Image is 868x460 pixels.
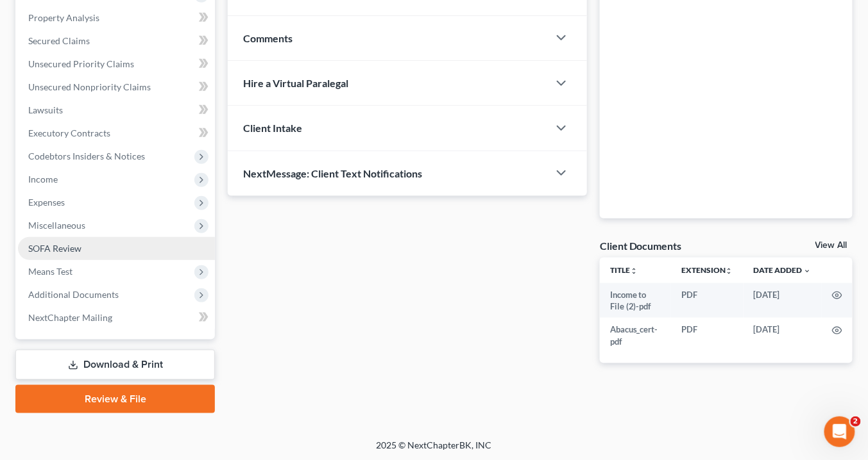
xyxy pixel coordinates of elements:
[28,312,112,323] span: NextChapter Mailing
[28,104,63,115] span: Lawsuits
[815,241,847,250] a: View All
[744,318,822,353] td: [DATE]
[610,265,638,275] a: Titleunfold_more
[851,416,861,427] span: 2
[18,122,215,145] a: Executory Contracts
[18,76,215,99] a: Unsecured Nonpriority Claims
[630,267,638,275] i: unfold_more
[18,53,215,76] a: Unsecured Priority Claims
[28,12,99,23] span: Property Analysis
[671,283,744,318] td: PDF
[28,266,72,277] span: Means Test
[804,267,812,275] i: expand_more
[28,58,134,69] span: Unsecured Priority Claims
[243,77,348,89] span: Hire a Virtual Paralegal
[824,416,855,447] iframe: Intercom live chat
[754,265,812,275] a: Date Added expand_more
[18,306,215,329] a: NextChapter Mailing
[600,283,671,318] td: Income to File (2)-pdf
[681,265,733,275] a: Extensionunfold_more
[28,243,81,254] span: SOFA Review
[600,239,682,252] div: Client Documents
[28,151,145,161] span: Codebtors Insiders & Notices
[28,174,58,185] span: Income
[243,122,302,134] span: Client Intake
[18,6,215,29] a: Property Analysis
[243,167,422,179] span: NextMessage: Client Text Notifications
[18,237,215,260] a: SOFA Review
[726,267,733,275] i: unfold_more
[671,318,744,353] td: PDF
[28,81,151,92] span: Unsecured Nonpriority Claims
[18,29,215,53] a: Secured Claims
[600,318,671,353] td: Abacus_cert-pdf
[28,35,90,46] span: Secured Claims
[15,350,215,380] a: Download & Print
[744,283,822,318] td: [DATE]
[15,385,215,413] a: Review & File
[28,289,119,300] span: Additional Documents
[28,197,65,208] span: Expenses
[28,127,110,138] span: Executory Contracts
[28,220,85,231] span: Miscellaneous
[243,32,293,44] span: Comments
[18,99,215,122] a: Lawsuits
